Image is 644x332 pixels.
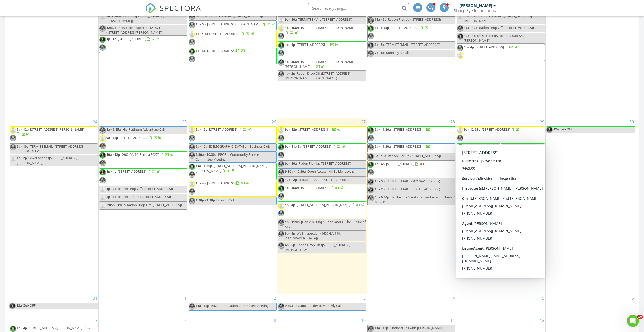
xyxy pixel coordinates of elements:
span: 12p - 1p [464,33,476,38]
span: 11a - 1:30p [196,164,212,168]
a: 9a - 12:15p [STREET_ADDRESS] [464,127,520,132]
span: iGo Platinum Advantage Call [122,127,165,132]
a: 1p - 4p [STREET_ADDRESS] [189,180,277,197]
img: zeb_headshot.jpg [99,169,106,175]
span: 1p - 2p [464,195,474,200]
img: zeb_headshot.jpg [368,179,374,185]
span: [DEMOGRAPHIC_DATA] on Business Club [209,144,270,149]
span: [STREET_ADDRESS] [120,135,148,140]
span: 4p - 5p [285,242,295,247]
td: Go to August 29, 2025 [456,118,545,294]
span: Zeb OFF [23,303,36,308]
span: PBOR | Community Service Committee Meeting [196,152,259,162]
img: zeb_headshot.jpg [368,153,374,160]
span: [STREET_ADDRESS][PERSON_NAME] [297,203,350,207]
img: justin_headshot.jpg [368,50,374,57]
td: Go to August 28, 2025 [367,118,456,294]
img: zeb_headshot.jpg [278,42,284,49]
span: [STREET_ADDRESS][PERSON_NAME] [477,144,531,149]
img: default-user-f0147aede5fd5fa78ca7ade42f37bd4542148d508eef1c3d3ea960f66861d68b.jpg [10,127,16,134]
a: 1p - 4:30p [STREET_ADDRESS][PERSON_NAME] [457,160,545,177]
span: Well Inspection (1656 GA-140, [GEOGRAPHIC_DATA]) [285,231,341,240]
span: 8a - 9:15a [106,127,121,132]
a: 9a - 12p [STREET_ADDRESS][PERSON_NAME] [17,127,84,137]
td: Go to August 26, 2025 [188,118,277,294]
a: Go to August 28, 2025 [449,118,456,126]
a: Go to September 2, 2025 [273,294,277,302]
img: justin_headshot.jpg [278,135,284,141]
img: justin_headshot.jpg [189,22,195,28]
img: justin_headshot.jpg [457,152,463,158]
img: justin_headshot.jpg [99,127,106,134]
span: 9:30a - 10:30a [285,169,306,174]
img: default-user-f0147aede5fd5fa78ca7ade42f37bd4542148d508eef1c3d3ea960f66861d68b.jpg [10,156,16,162]
img: default-user-f0147aede5fd5fa78ca7ade42f37bd4542148d508eef1c3d3ea960f66861d68b.jpg [99,186,106,193]
span: Open Access - All Builder Levels [307,169,354,174]
span: 9a - 12p [285,127,297,132]
img: justin_headshot.jpg [189,135,195,141]
span: 2:05p - 3:05p [106,203,126,207]
td: Go to September 3, 2025 [277,294,367,316]
img: zeb_headshot.jpg [457,178,463,185]
span: 1p - 3p [375,179,385,183]
a: 1p - 4p [STREET_ADDRESS] [278,41,366,58]
span: Radon Pick Up ([STREET_ADDRESS]) [118,194,171,199]
span: Monthly AI Call [386,50,409,55]
td: Go to August 31, 2025 [9,294,98,316]
td: Go to September 2, 2025 [188,294,277,316]
span: 1p - 2p [375,187,385,191]
img: zeb_headshot.jpg [189,164,195,170]
td: Go to August 30, 2025 [546,118,635,294]
img: justin_headshot.jpg [457,195,463,202]
span: 1p - 4:15p [196,31,210,36]
a: Go to September 3, 2025 [362,294,367,302]
span: Radon Drop Off ([STREET_ADDRESS]) [127,203,182,207]
img: justin_headshot.jpg [278,161,284,167]
td: Go to August 27, 2025 [277,118,367,294]
img: zeb_headshot.jpg [457,33,463,40]
span: [STREET_ADDRESS][PERSON_NAME][PERSON_NAME] [285,59,355,69]
img: justin_headshot.jpg [457,45,463,51]
a: 1p - 3p [STREET_ADDRESS] [189,48,277,64]
a: 1p - 4:15p [STREET_ADDRESS] [189,31,277,47]
img: justin_headshot.jpg [457,169,463,175]
a: 1p - 4:30p [STREET_ADDRESS][PERSON_NAME] [285,25,355,35]
span: TERMITEEMAIL ([STREET_ADDRESS]) [386,42,440,47]
span: 7p - 8p [375,50,385,55]
span: 1p - 3p [196,48,206,53]
img: default-user-f0147aede5fd5fa78ca7ade42f37bd4542148d508eef1c3d3ea960f66861d68b.jpg [278,127,284,134]
img: default-user-f0147aede5fd5fa78ca7ade42f37bd4542148d508eef1c3d3ea960f66861d68b.jpg [278,25,284,32]
span: 9a - 12p [464,144,476,149]
img: justin_headshot.jpg [278,210,284,216]
a: 9a - 12p [STREET_ADDRESS] [99,135,187,151]
a: Go to August 29, 2025 [539,118,545,126]
span: 9a - 10a [285,161,297,166]
img: default-user-f0147aede5fd5fa78ca7ade42f37bd4542148d508eef1c3d3ea960f66861d68b.jpg [99,14,106,20]
span: 1p - 4p [196,181,206,185]
img: justin_headshot.jpg [189,188,195,195]
div: Sharp Eye Inspections [454,8,496,13]
img: default-user-f0147aede5fd5fa78ca7ade42f37bd4542148d508eef1c3d3ea960f66861d68b.jpg [99,135,106,142]
img: justin_headshot.jpg [457,186,463,192]
a: 1p - 3:30p [STREET_ADDRESS][PERSON_NAME][PERSON_NAME] [278,59,366,70]
span: 1p - 2p [464,207,474,211]
span: [STREET_ADDRESS][PERSON_NAME] [30,127,84,132]
span: [STREET_ADDRESS] [207,181,236,185]
span: [STREET_ADDRESS] [482,127,510,132]
span: 12:30p - 1:30p [106,25,127,30]
span: Radon Drop Off ([STREET_ADDRESS]) [479,25,534,30]
img: justin_headshot.jpg [457,25,463,32]
span: 11a - 12p [464,25,477,30]
img: justin_headshot.jpg [278,59,284,66]
span: 10a - 12p [106,152,120,157]
a: 9a - 12:15p [STREET_ADDRESS] [457,126,545,143]
a: Go to September 6, 2025 [631,294,635,302]
div: [PERSON_NAME] [459,3,492,8]
span: 9a - 12p [17,127,29,132]
span: 1:30p - 2:30p [196,198,215,202]
a: 1p - 4p [STREET_ADDRESS] [457,178,545,194]
td: Go to September 6, 2025 [546,294,635,316]
span: Be The Pro Clients Remember with These 7 Mold P... [375,195,455,204]
a: 9a - 11:30a [STREET_ADDRESS] [367,143,455,152]
img: justin_headshot.jpg [368,169,374,175]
